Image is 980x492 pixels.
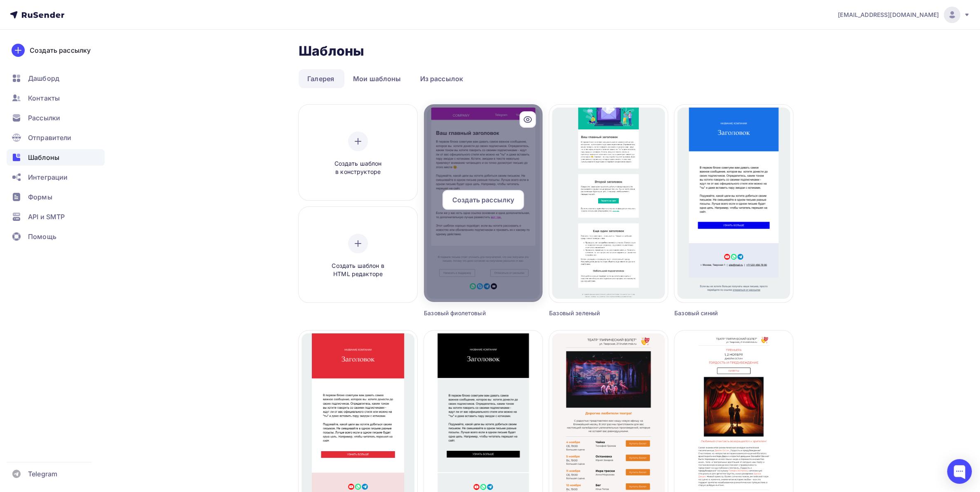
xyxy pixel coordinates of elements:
[7,70,105,87] a: Дашборд
[7,149,105,166] a: Шаблоны
[7,90,105,106] a: Контакты
[7,189,105,205] a: Формы
[319,159,397,176] span: Создать шаблон в конструкторе
[838,11,939,19] span: [EMAIL_ADDRESS][DOMAIN_NAME]
[28,152,59,162] span: Шаблоны
[28,172,68,182] span: Интеграции
[28,212,65,222] span: API и SMTP
[28,73,59,83] span: Дашборд
[28,192,52,202] span: Формы
[28,232,56,241] span: Помощь
[28,133,72,143] span: Отправители
[674,309,763,317] div: Базовый синий
[424,309,513,317] div: Базовый фиолетовый
[344,69,410,88] a: Мои шаблоны
[838,7,970,23] a: [EMAIL_ADDRESS][DOMAIN_NAME]
[28,113,60,123] span: Рассылки
[319,262,397,279] span: Создать шаблон в HTML редакторе
[452,195,514,205] span: Создать рассылку
[30,45,91,55] div: Создать рассылку
[549,309,638,317] div: Базовый зеленый
[7,129,105,146] a: Отправители
[28,469,57,479] span: Telegram
[299,69,343,88] a: Галерея
[28,93,60,103] span: Контакты
[299,43,364,59] h2: Шаблоны
[412,69,472,88] a: Из рассылок
[7,110,105,126] a: Рассылки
